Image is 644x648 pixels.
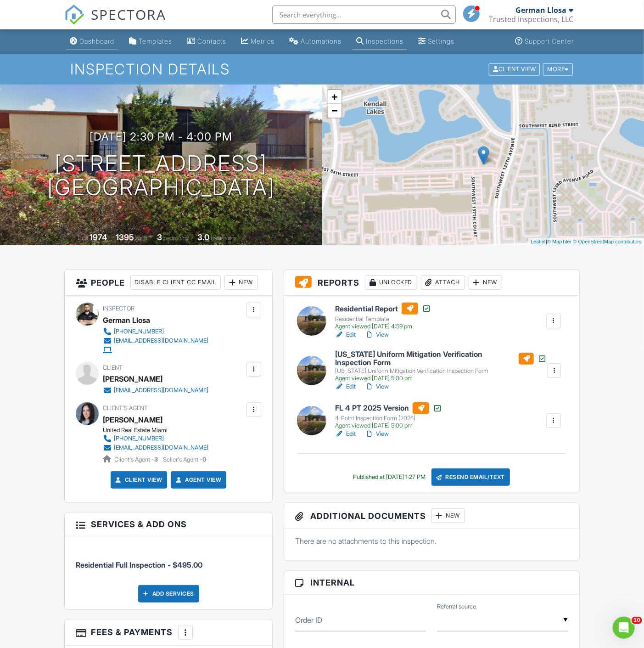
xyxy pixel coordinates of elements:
[365,275,417,290] div: Unlocked
[353,473,426,481] div: Published at [DATE] 1:27 PM
[335,375,547,382] div: Agent viewed [DATE] 5:00 pm
[335,402,442,414] h6: FL 4 PT 2025 Version
[103,336,208,345] a: [EMAIL_ADDRESS][DOMAIN_NAME]
[114,387,208,394] div: [EMAIL_ADDRESS][DOMAIN_NAME]
[103,372,162,386] div: [PERSON_NAME]
[163,235,189,242] span: bedrooms
[114,456,159,463] span: Client's Agent -
[237,33,278,50] a: Metrics
[365,330,389,339] a: View
[286,33,345,50] a: Automations (Basic)
[103,364,123,371] span: Client
[489,63,540,75] div: Client View
[335,316,431,323] div: Residential Template
[335,303,431,330] a: Residential Report Residential Template Agent viewed [DATE] 4:59 pm
[335,330,356,339] a: Edit
[335,402,442,430] a: FL 4 PT 2025 Version 4-Point Inspection Form (2025) Agent viewed [DATE] 5:00 pm
[543,63,573,75] div: More
[488,65,542,72] a: Client View
[91,5,166,24] span: SPECTORA
[366,37,403,45] div: Inspections
[525,37,574,45] div: Support Center
[76,543,261,577] li: Service: Residential Full Inspection
[547,239,572,244] a: © MapTiler
[335,323,431,330] div: Agent viewed [DATE] 4:59 pm
[70,61,574,77] h1: Inspection Details
[431,468,510,486] div: Resend Email/Text
[335,422,442,429] div: Agent viewed [DATE] 5:00 pm
[103,386,208,395] a: [EMAIL_ADDRESS][DOMAIN_NAME]
[632,617,642,624] span: 10
[103,405,148,411] span: Client's Agent
[197,232,209,242] div: 3.0
[78,235,88,242] span: Built
[335,415,442,422] div: 4-Point Inspection Form (2025)
[272,6,456,24] input: Search everything...
[174,475,221,485] a: Agent View
[65,620,272,646] h3: Fees & Payments
[183,33,230,50] a: Contacts
[489,15,574,24] div: Trusted Inspections, LLC
[90,130,232,143] h3: [DATE] 2:30 pm - 4:00 pm
[335,382,356,391] a: Edit
[328,104,342,118] a: Zoom out
[437,603,476,611] label: Referral source
[512,33,578,50] a: Support Center
[428,37,454,45] div: Settings
[114,328,164,335] div: [PHONE_NUMBER]
[103,313,150,327] div: German Llosa
[469,275,502,290] div: New
[365,429,389,439] a: View
[197,37,226,45] div: Contacts
[301,37,342,45] div: Automations
[64,5,84,25] img: The Best Home Inspection Software - Spectora
[295,536,568,546] p: There are no attachments to this inspection.
[114,444,208,451] div: [EMAIL_ADDRESS][DOMAIN_NAME]
[224,275,258,290] div: New
[103,427,216,434] div: United Real Estate Miami
[328,90,342,104] a: Zoom in
[154,456,158,463] strong: 3
[365,382,389,391] a: View
[335,350,547,366] h6: [US_STATE] Uniform Mitigation Verification Inspection Form
[431,508,465,523] div: New
[335,429,356,439] a: Edit
[284,571,579,595] h3: Internal
[163,456,206,463] span: Seller's Agent -
[284,270,579,296] h3: Reports
[335,367,547,375] div: [US_STATE] Uniform Mitigation Verification Inspection Form
[284,503,579,529] h3: Additional Documents
[613,617,635,639] iframe: Intercom live chat
[251,37,274,45] div: Metrics
[421,275,465,290] div: Attach
[103,413,162,427] a: [PERSON_NAME]
[130,275,221,290] div: Disable Client CC Email
[65,270,272,296] h3: People
[65,513,272,536] h3: Services & Add ons
[116,232,134,242] div: 1395
[157,232,162,242] div: 3
[531,239,546,244] a: Leaflet
[573,239,642,244] a: © OpenStreetMap contributors
[79,37,114,45] div: Dashboard
[414,33,458,50] a: Settings
[66,33,118,50] a: Dashboard
[114,337,208,344] div: [EMAIL_ADDRESS][DOMAIN_NAME]
[90,232,107,242] div: 1974
[103,443,208,452] a: [EMAIL_ADDRESS][DOMAIN_NAME]
[76,560,202,569] span: Residential Full Inspection - $495.00
[139,37,172,45] div: Templates
[295,615,322,625] label: Order ID
[114,475,162,485] a: Client View
[138,585,199,603] div: Add Services
[516,6,567,15] div: German Llosa
[114,435,164,442] div: [PHONE_NUMBER]
[103,327,208,336] a: [PHONE_NUMBER]
[335,350,547,382] a: [US_STATE] Uniform Mitigation Verification Inspection Form [US_STATE] Uniform Mitigation Verifica...
[135,235,148,242] span: sq. ft.
[64,12,166,32] a: SPECTORA
[47,152,275,200] h1: [STREET_ADDRESS] [GEOGRAPHIC_DATA]
[335,303,431,315] h6: Residential Report
[103,434,208,443] a: [PHONE_NUMBER]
